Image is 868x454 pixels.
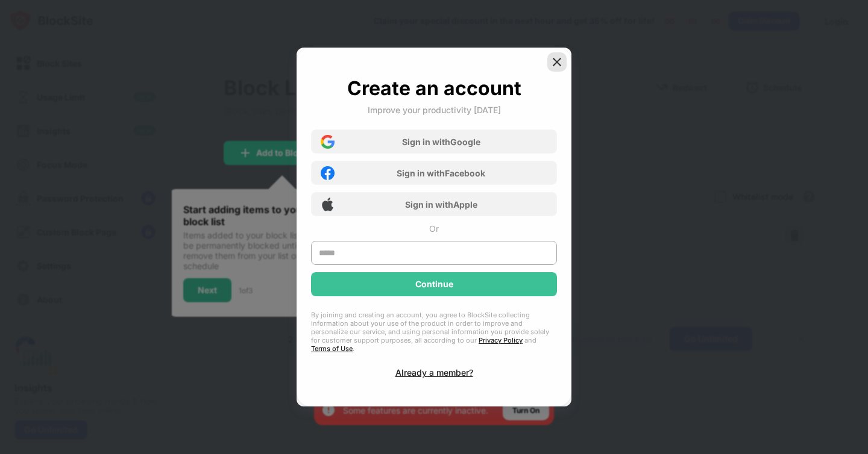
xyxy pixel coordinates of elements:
div: By joining and creating an account, you agree to BlockSite collecting information about your use ... [311,311,557,353]
div: Continue [415,279,453,289]
div: Sign in with Google [402,137,480,147]
div: Sign in with Apple [405,199,477,210]
a: Privacy Policy [479,336,523,344]
img: apple-icon.png [321,197,335,211]
img: google-icon.png [321,135,335,149]
div: Or [429,223,439,234]
div: Create an account [347,76,521,100]
div: Improve your productivity [DATE] [368,105,501,115]
div: Sign in with Facebook [397,168,485,178]
img: facebook-icon.png [321,166,335,180]
a: Terms of Use [311,344,353,353]
div: Already a member? [395,367,473,378]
